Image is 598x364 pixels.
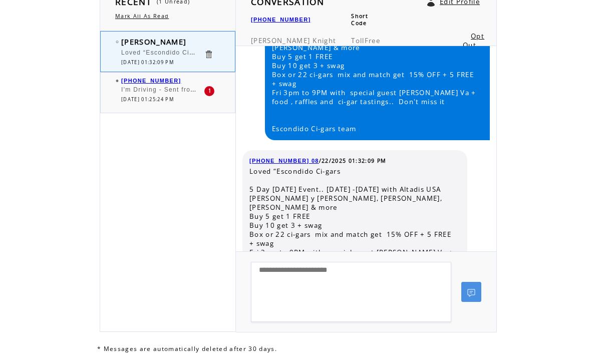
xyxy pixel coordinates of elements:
[115,13,169,20] a: Mark All As Read
[121,37,186,47] span: [PERSON_NAME]
[116,41,119,43] img: bulletEmpty.png
[121,96,174,103] span: [DATE] 01:25:24 PM
[249,167,460,293] span: Loved “Escondido Ci-gars 5 Day [DATE] Event.. [DATE] -[DATE] with Altadis USA [PERSON_NAME] y [PE...
[251,36,310,45] span: [PERSON_NAME]
[313,36,336,45] span: Knight
[272,7,482,133] span: Escondido Ci-gars 5 Day [DATE] Event.. [DATE] -[DATE] with Altadis USA [PERSON_NAME] y [PERSON_NA...
[121,84,222,94] span: I'm Driving - Sent from My Car
[351,13,368,27] span: Short Code
[463,32,484,50] a: Opt Out
[121,78,181,84] a: [PHONE_NUMBER]
[249,157,386,164] span: /22/2025 01:32:09 PM
[251,17,311,23] a: [PHONE_NUMBER]
[204,50,213,59] a: Click to delete these messgaes
[249,158,319,164] a: [PHONE_NUMBER] 08
[204,86,214,96] div: 1
[97,344,277,353] span: * Messages are automatically deleted after 30 days.
[351,36,380,45] span: TollFree
[121,59,174,66] span: [DATE] 01:32:09 PM
[116,80,119,82] img: bulletFull.png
